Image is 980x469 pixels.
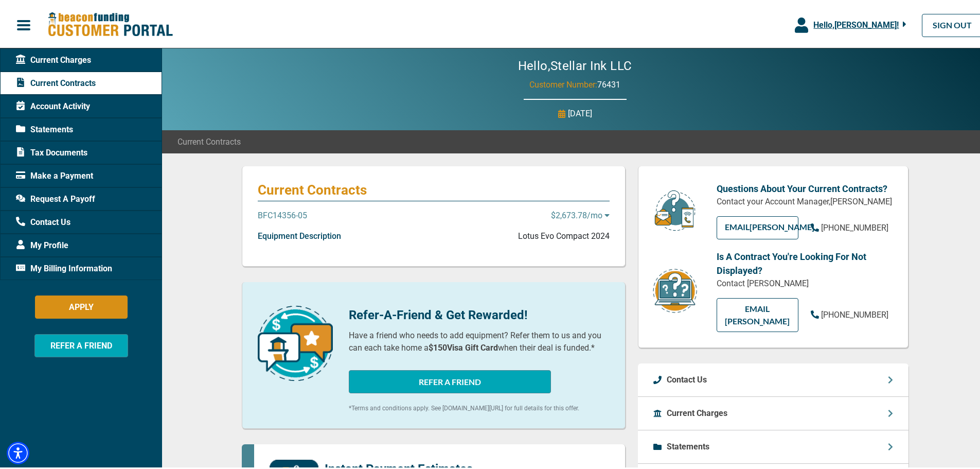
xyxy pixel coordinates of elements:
[349,368,551,391] button: REFER A FRIEND
[667,405,727,418] p: Current Charges
[258,304,333,379] img: refer-a-friend-icon.png
[47,10,173,36] img: Beacon Funding Customer Portal Logo
[16,52,91,64] span: Current Charges
[518,228,610,240] p: Lotus Evo Compact 2024
[568,106,592,118] p: [DATE]
[529,78,597,88] span: Customer Number:
[16,98,90,111] span: Account Activity
[487,57,663,72] h2: Hello, Stellar Ink LLC
[667,439,709,451] p: Statements
[258,207,307,220] p: BFC14356-05
[16,260,112,273] span: My Billing Information
[258,228,341,240] p: Equipment Description
[7,440,29,462] div: Accessibility Menu
[717,248,893,275] p: Is A Contract You're Looking For Not Displayed?
[349,402,610,411] p: *Terms and conditions apply. See [DOMAIN_NAME][URL] for full details for this offer.
[16,75,96,88] span: Current Contracts
[667,372,707,384] p: Contact Us
[16,168,93,180] span: Make a Payment
[652,187,698,230] img: customer-service.png
[551,207,610,220] p: $2,673.78 /mo
[652,266,698,312] img: contract-icon.png
[16,237,68,250] span: My Profile
[821,308,888,318] span: [PHONE_NUMBER]
[717,194,893,206] p: Contact your Account Manager, [PERSON_NAME]
[821,221,888,231] span: [PHONE_NUMBER]
[35,293,128,317] button: APPLY
[16,145,87,157] span: Tax Documents
[16,121,73,134] span: Statements
[717,180,893,194] p: Questions About Your Current Contracts?
[811,220,888,232] a: [PHONE_NUMBER]
[717,214,798,237] a: EMAIL[PERSON_NAME]
[177,134,241,146] span: Current Contracts
[349,327,610,352] p: Have a friend who needs to add equipment? Refer them to us and you can each take home a when thei...
[258,180,610,196] p: Current Contracts
[597,78,620,88] span: 76431
[16,214,70,227] span: Contact Us
[717,275,893,288] p: Contact [PERSON_NAME]
[717,296,798,330] a: EMAIL [PERSON_NAME]
[811,307,888,319] a: [PHONE_NUMBER]
[429,341,498,351] b: $150 Visa Gift Card
[16,191,95,203] span: Request A Payoff
[349,304,610,322] p: Refer-A-Friend & Get Rewarded!
[34,332,128,355] button: REFER A FRIEND
[813,18,899,28] span: Hello, [PERSON_NAME] !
